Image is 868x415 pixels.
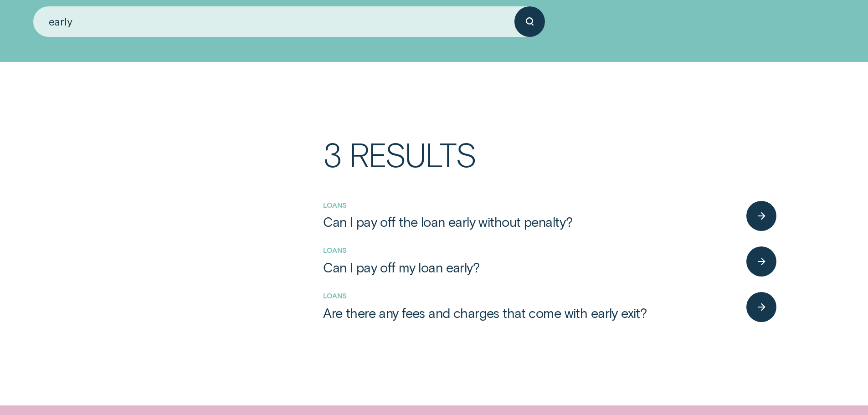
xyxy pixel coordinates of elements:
h3: 3 Results [323,138,776,193]
a: Loans [323,246,346,254]
div: Can I pay off my loan early? [323,259,479,276]
input: Search for anything... [33,6,514,37]
a: Can I pay off the loan early without penalty? [323,214,740,230]
button: Submit your search query. [514,6,545,37]
a: Can I pay off my loan early? [323,259,740,276]
a: Are there any fees and charges that come with early exit? [323,305,740,321]
a: Loans [323,201,346,209]
div: Are there any fees and charges that come with early exit? [323,305,647,321]
a: Loans [323,292,346,300]
div: Can I pay off the loan early without penalty? [323,214,572,230]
